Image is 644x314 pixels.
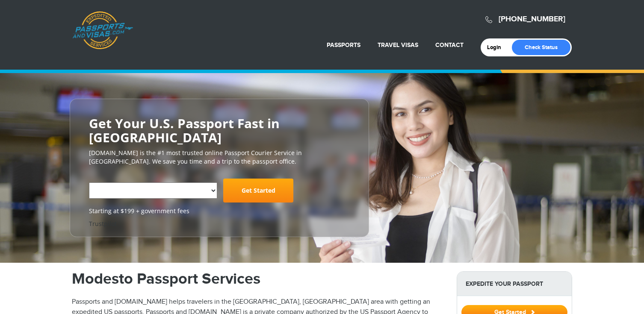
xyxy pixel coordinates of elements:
a: Passports & [DOMAIN_NAME] [72,11,133,50]
h2: Get Your U.S. Passport Fast in [GEOGRAPHIC_DATA] [89,116,350,144]
a: Contact [435,41,464,49]
a: Passports [327,41,360,49]
h1: Modesto Passport Services [72,271,444,287]
p: [DOMAIN_NAME] is the #1 most trusted online Passport Courier Service in [GEOGRAPHIC_DATA]. We sav... [89,149,350,166]
a: Travel Visas [378,41,418,49]
a: Login [487,44,507,51]
a: [PHONE_NUMBER] [499,15,565,24]
a: Trustpilot [89,220,117,228]
strong: Expedite Your Passport [457,272,572,296]
span: Starting at $199 + government fees [89,207,350,215]
a: Get Started [223,179,293,202]
a: Check Status [512,40,570,55]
